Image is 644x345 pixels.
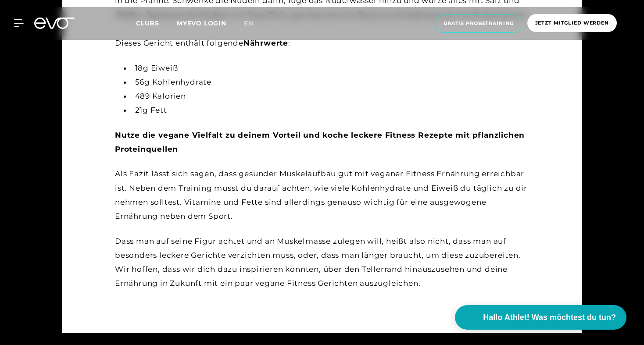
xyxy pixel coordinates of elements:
span: Jetzt Mitglied werden [535,19,609,27]
a: en [244,18,264,28]
span: en [244,19,254,27]
span: Hallo Athlet! Was möchtest du tun? [483,312,616,324]
li: 21g Fett [131,103,529,117]
li: 18g Eiweiß [131,61,529,75]
button: Hallo Athlet! Was möchtest du tun? [455,305,626,330]
a: Clubs [136,19,177,27]
li: 56g Kohlenhydrate [131,75,529,89]
li: 489 Kalorien [131,89,529,103]
a: Gratis Probetraining [433,14,525,33]
div: Als Fazit lässt sich sagen, dass gesunder Muskelaufbau gut mit veganer Fitness Ernährung erreichb... [115,167,529,223]
span: Clubs [136,19,159,27]
span: Gratis Probetraining [444,20,514,27]
div: Dass man auf seine Figur achtet und an Muskelmasse zulegen will, heißt also nicht, dass man auf b... [115,234,529,291]
a: MYEVO LOGIN [177,19,226,27]
a: Jetzt Mitglied werden [525,14,619,33]
strong: Nutze die vegane Vielfalt zu deinem Vorteil und koche leckere Fitness Rezepte mit pflanzlichen Pr... [115,131,525,153]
